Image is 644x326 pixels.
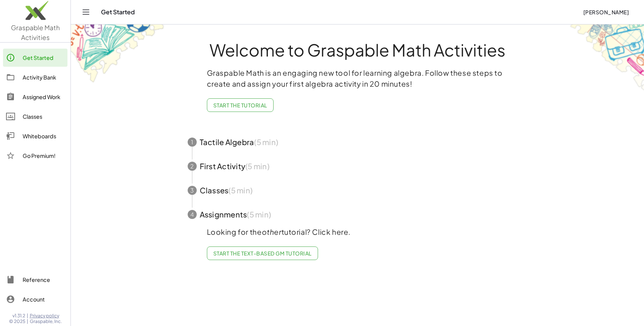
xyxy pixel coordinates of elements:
[3,290,67,308] a: Account
[80,6,92,18] button: Toggle navigation
[3,107,67,126] a: Classes
[30,313,62,319] a: Privacy policy
[207,246,318,260] a: Start the Text-based GM Tutorial
[30,318,62,324] span: Graspable, Inc.
[207,98,274,112] button: Start the Tutorial
[3,271,67,289] a: Reference
[71,24,165,84] img: get-started-bg-ul-Ceg4j33I.png
[179,202,537,227] button: 4Assignments(5 min)
[174,41,542,58] h1: Welcome to Graspable Math Activities
[23,112,64,121] div: Classes
[207,67,508,89] p: Graspable Math is an engaging new tool for learning algebra. Follow these steps to create and ass...
[27,318,28,324] span: |
[9,318,25,324] span: © 2025
[262,227,281,236] em: other
[11,23,60,41] span: Graspable Math Activities
[3,68,67,86] a: Activity Bank
[23,295,64,304] div: Account
[23,132,64,141] div: Whiteboards
[179,178,537,202] button: 3Classes(5 min)
[3,88,67,106] a: Assigned Work
[188,210,197,219] div: 4
[179,130,537,154] button: 1Tactile Algebra(5 min)
[3,127,67,145] a: Whiteboards
[188,138,197,147] div: 1
[27,313,28,319] span: |
[3,49,67,67] a: Get Started
[23,151,64,160] div: Go Premium!
[23,275,64,284] div: Reference
[23,53,64,62] div: Get Started
[179,154,537,178] button: 2First Activity(5 min)
[213,102,267,109] span: Start the Tutorial
[12,313,25,319] span: v1.31.2
[207,227,508,237] p: Looking for the tutorial? Click here.
[188,186,197,195] div: 3
[188,162,197,171] div: 2
[577,5,635,19] button: [PERSON_NAME]
[213,250,312,257] span: Start the Text-based GM Tutorial
[583,9,629,15] span: [PERSON_NAME]
[23,73,64,82] div: Activity Bank
[23,92,64,101] div: Assigned Work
